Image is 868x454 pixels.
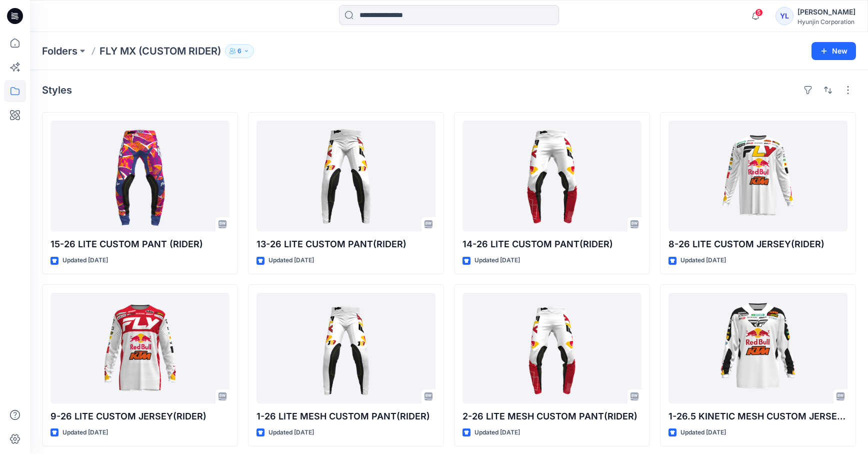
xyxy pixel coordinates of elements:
[42,44,77,58] a: Folders
[462,409,641,423] p: 2-26 LITE MESH CUSTOM PANT(RIDER)
[256,237,435,251] p: 13-26 LITE CUSTOM PANT(RIDER)
[256,293,435,403] a: 1-26 LITE MESH CUSTOM PANT(RIDER)
[775,7,793,25] div: YL
[668,409,847,423] p: 1-26.5 KINETIC MESH CUSTOM JERSEY (RIDER)
[99,44,221,58] p: FLY MX (CUSTOM RIDER)
[755,9,763,17] span: 5
[797,6,855,18] div: [PERSON_NAME]
[62,427,108,438] p: Updated [DATE]
[268,255,314,266] p: Updated [DATE]
[42,84,72,96] h4: Styles
[462,121,641,231] a: 14-26 LITE CUSTOM PANT(RIDER)
[268,427,314,438] p: Updated [DATE]
[50,121,229,231] a: 15-26 LITE CUSTOM PANT (RIDER)
[680,427,726,438] p: Updated [DATE]
[668,121,847,231] a: 8-26 LITE CUSTOM JERSEY(RIDER)
[797,18,855,26] div: Hyunjin Corporation
[256,121,435,231] a: 13-26 LITE CUSTOM PANT(RIDER)
[225,44,254,58] button: 6
[237,46,241,57] p: 6
[256,409,435,423] p: 1-26 LITE MESH CUSTOM PANT(RIDER)
[50,293,229,403] a: 9-26 LITE CUSTOM JERSEY(RIDER)
[680,255,726,266] p: Updated [DATE]
[62,255,108,266] p: Updated [DATE]
[811,42,856,60] button: New
[50,237,229,251] p: 15-26 LITE CUSTOM PANT (RIDER)
[462,237,641,251] p: 14-26 LITE CUSTOM PANT(RIDER)
[50,409,229,423] p: 9-26 LITE CUSTOM JERSEY(RIDER)
[668,237,847,251] p: 8-26 LITE CUSTOM JERSEY(RIDER)
[474,427,520,438] p: Updated [DATE]
[668,293,847,403] a: 1-26.5 KINETIC MESH CUSTOM JERSEY (RIDER)
[474,255,520,266] p: Updated [DATE]
[462,293,641,403] a: 2-26 LITE MESH CUSTOM PANT(RIDER)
